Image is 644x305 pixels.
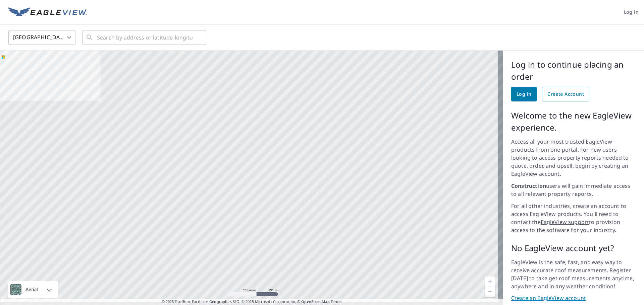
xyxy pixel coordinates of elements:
[511,109,636,134] p: Welcome to the new EagleView experience.
[8,7,87,17] img: EV Logo
[301,299,329,304] a: OpenStreetMap
[542,87,589,101] a: Create Account
[511,182,546,189] strong: Construction
[511,138,636,178] p: Access all your most trusted EagleView products from one portal. For new users looking to access ...
[624,8,639,16] span: Log in
[511,182,636,198] p: users will gain immediate access to all relevant property reports.
[97,28,193,47] input: Search by address or latitude-longitude
[511,242,636,254] p: No EagleView account yet?
[8,28,75,47] div: [GEOGRAPHIC_DATA]
[8,281,58,298] div: Aerial
[485,287,495,297] a: Current Level 5, Zoom Out
[547,90,584,98] span: Create Account
[541,218,589,226] a: EagleView support
[511,294,636,302] a: Create an EagleView account
[511,59,636,83] p: Log in to continue placing an order
[331,299,342,304] a: Terms
[23,281,40,298] div: Aerial
[511,258,636,290] p: EagleView is the safe, fast, and easy way to receive accurate roof measurements. Register [DATE] ...
[485,277,495,287] a: Current Level 5, Zoom In
[517,90,531,98] span: Log in
[511,202,636,234] p: For all other industries, create an account to access EagleView products. You'll need to contact ...
[162,299,342,305] span: © 2025 TomTom, Earthstar Geographics SIO, © 2025 Microsoft Corporation, ©
[511,87,537,101] a: Log in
